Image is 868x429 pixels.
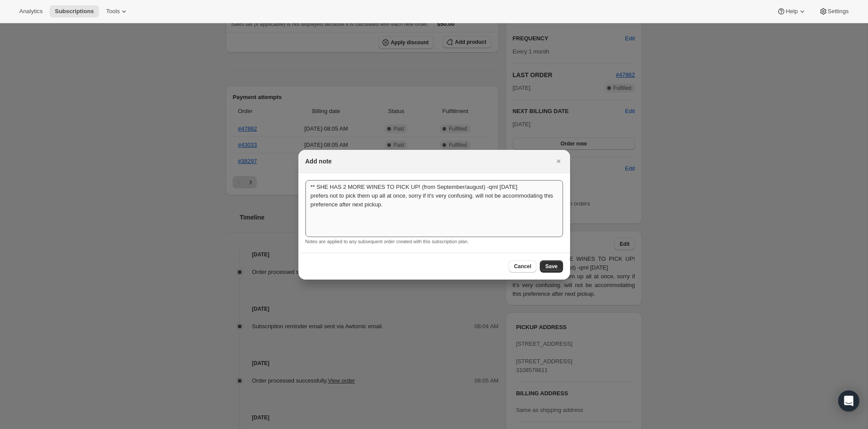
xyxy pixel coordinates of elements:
button: Cancel [509,260,536,273]
button: Help [772,5,811,18]
span: Cancel [514,263,531,270]
h2: Add note [305,157,332,166]
span: Subscriptions [55,8,94,15]
button: Save [540,260,563,273]
button: Settings [814,5,854,18]
span: Help [786,8,797,15]
button: Analytics [14,5,48,18]
button: Close [553,155,565,167]
span: Save [545,263,557,270]
span: Settings [828,8,849,15]
span: Tools [106,8,120,15]
span: Analytics [19,8,43,15]
div: Open Intercom Messenger [838,390,859,411]
textarea: ** SHE HAS 2 MORE WINES TO PICK UP! (from September/august) -qml [DATE] prefers not to pick them ... [305,180,563,237]
button: Subscriptions [50,5,99,18]
button: Tools [101,5,134,18]
small: Notes are applied to any subsequent order created with this subscription plan. [305,239,469,244]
